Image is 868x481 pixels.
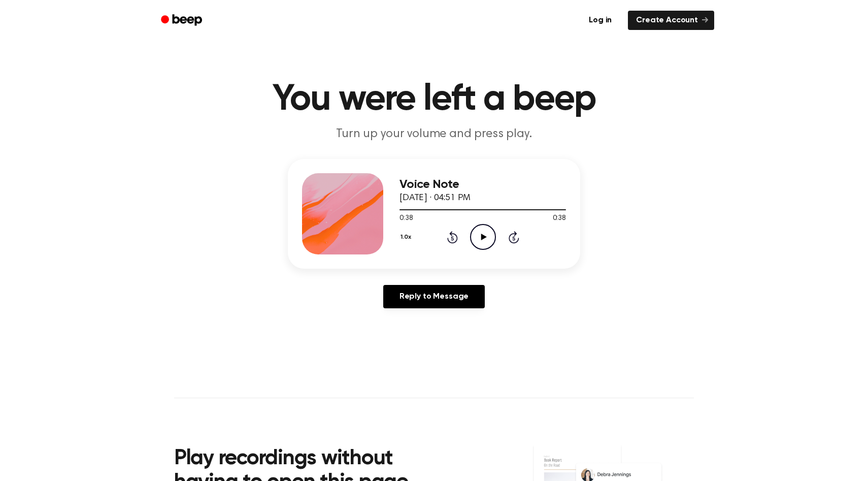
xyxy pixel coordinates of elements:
span: 0:38 [399,213,413,224]
h3: Voice Note [399,178,566,191]
p: Turn up your volume and press play. [239,126,629,143]
a: Create Account [628,11,714,30]
button: 1.0x [399,229,415,246]
h1: You were left a beep [174,81,694,118]
span: 0:38 [553,213,566,224]
a: Log in [579,9,622,32]
span: [DATE] · 04:51 PM [399,194,471,203]
a: Reply to Message [383,285,485,308]
a: Beep [154,11,211,30]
